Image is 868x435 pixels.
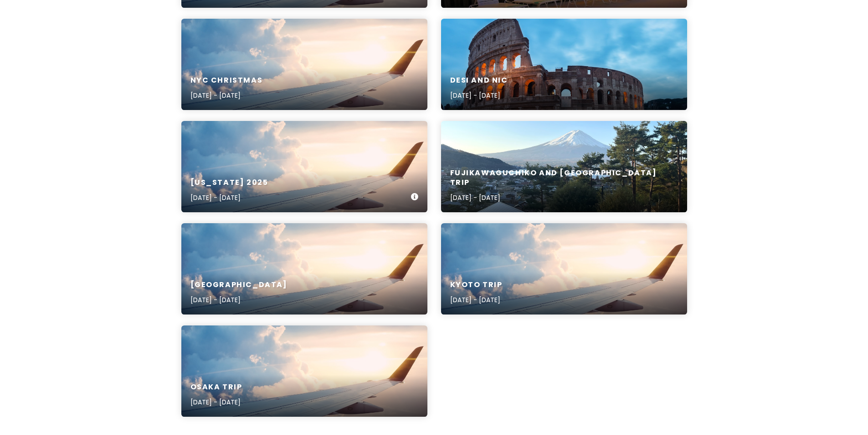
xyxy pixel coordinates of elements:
[181,325,427,417] a: aerial photography of airlinerOsaka Trip[DATE] - [DATE]
[190,295,288,305] p: [DATE] - [DATE]
[450,90,508,100] p: [DATE] - [DATE]
[181,223,427,314] a: aerial photography of airliner[GEOGRAPHIC_DATA][DATE] - [DATE]
[450,193,678,203] p: [DATE] - [DATE]
[441,121,687,212] a: A view of a snow covered mountain in the distanceFujikawaguchiko and [GEOGRAPHIC_DATA] Trip[DATE]...
[190,397,242,407] p: [DATE] - [DATE]
[441,19,687,110] a: Colosseum arena photographyDesi and Nic[DATE] - [DATE]
[181,121,427,212] a: aerial photography of airliner[US_STATE] 2025[DATE] - [DATE]
[441,223,687,314] a: aerial photography of airlinerKyoto Trip[DATE] - [DATE]
[190,90,263,100] p: [DATE] - [DATE]
[190,193,268,203] p: [DATE] - [DATE]
[190,280,288,290] h6: [GEOGRAPHIC_DATA]
[190,178,268,188] h6: [US_STATE] 2025
[181,19,427,110] a: aerial photography of airlinerNYC Christmas[DATE] - [DATE]
[450,76,508,85] h6: Desi and Nic
[450,280,503,290] h6: Kyoto Trip
[450,168,678,188] h6: Fujikawaguchiko and [GEOGRAPHIC_DATA] Trip
[450,295,503,305] p: [DATE] - [DATE]
[190,383,242,392] h6: Osaka Trip
[190,76,263,85] h6: NYC Christmas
